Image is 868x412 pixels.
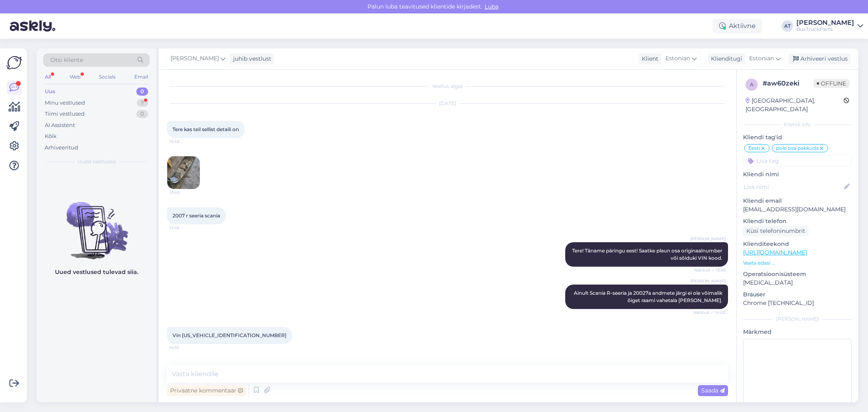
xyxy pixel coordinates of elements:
[169,138,200,145] span: 13:45
[743,182,842,191] input: Lisa nimi
[638,55,658,63] div: Klient
[743,133,852,142] p: Kliendi tag'id
[776,146,819,151] span: pole osa pakkuda
[170,189,200,195] span: 13:45
[167,83,728,90] div: Vestlus algas
[173,126,239,132] span: Tere kas teil sellist detaili on
[694,267,726,273] span: Nähtud ✓ 13:55
[763,79,813,88] div: # aw60zeki
[136,88,148,96] div: 0
[788,53,851,64] div: Arhiveeri vestlus
[171,54,219,63] span: [PERSON_NAME]
[708,55,742,63] div: Klienditugi
[173,332,286,338] span: Vin [US_VEHICLE_IDENTIFICATION_NUMBER]
[743,259,852,267] p: Vaata edasi ...
[743,278,852,287] p: [MEDICAL_DATA]
[136,110,148,118] div: 0
[743,290,852,299] p: Brauser
[167,385,246,396] div: Privaatne kommentaar
[50,56,83,64] span: Otsi kliente
[701,387,725,394] span: Saada
[743,316,852,323] div: [PERSON_NAME]
[743,270,852,278] p: Operatsioonisüsteem
[749,54,774,63] span: Estonian
[169,225,200,231] span: 13:45
[45,132,57,140] div: Kõik
[169,344,200,351] span: 14:10
[37,187,156,261] img: No chats
[665,54,690,63] span: Estonian
[743,155,852,167] input: Lisa tag
[743,217,852,226] p: Kliendi telefon
[796,26,854,33] div: BusTruckParts
[743,197,852,205] p: Kliendi email
[743,240,852,248] p: Klienditeekond
[137,99,148,107] div: 7
[743,121,852,128] div: Kliendi info
[55,268,138,276] p: Uued vestlused tulevad siia.
[743,328,852,336] p: Märkmed
[7,55,22,70] img: Askly Logo
[693,309,726,316] span: Nähtud ✓ 14:02
[748,146,760,151] span: Eesti
[743,249,807,256] a: [URL][DOMAIN_NAME]
[813,79,849,88] span: Offline
[167,100,728,107] div: [DATE]
[45,110,85,118] div: Tiimi vestlused
[796,20,854,26] div: [PERSON_NAME]
[782,20,793,32] div: AT
[45,121,75,129] div: AI Assistent
[167,156,200,189] img: Attachment
[68,72,82,82] div: Web
[713,19,762,33] div: Aktiivne
[78,158,116,165] span: Uued vestlused
[43,72,52,82] div: All
[230,55,271,63] div: juhib vestlust
[133,72,150,82] div: Email
[45,88,55,96] div: Uus
[796,20,863,33] a: [PERSON_NAME]BusTruckParts
[743,299,852,307] p: Chrome [TECHNICAL_ID]
[750,81,754,88] span: a
[572,248,724,261] span: Tere! Täname päringu eest! Saatke plaun osa originaalnumber või sõiduki VIN kood.
[691,236,726,242] span: [PERSON_NAME]
[97,72,117,82] div: Socials
[746,96,844,114] div: [GEOGRAPHIC_DATA], [GEOGRAPHIC_DATA]
[45,144,78,152] div: Arhiveeritud
[743,205,852,214] p: [EMAIL_ADDRESS][DOMAIN_NAME]
[743,226,809,237] div: Küsi telefoninumbrit
[691,278,726,284] span: [PERSON_NAME]
[173,213,220,219] span: 2007 r seeria scania
[574,290,724,303] span: Ainult Scania R-seeria ja 20027a andmete järgi ei ole võimalik õiget raami vahetala [PERSON_NAME].
[482,3,501,10] span: Luba
[45,99,85,107] div: Minu vestlused
[743,170,852,179] p: Kliendi nimi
